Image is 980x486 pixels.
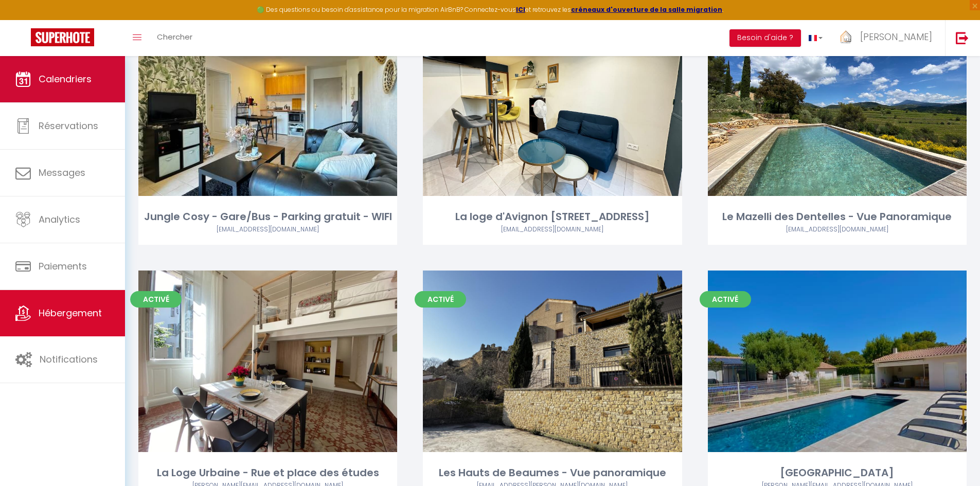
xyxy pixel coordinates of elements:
[571,5,722,14] a: créneaux d'ouverture de la salle migration
[516,5,525,14] a: ICI
[39,73,92,85] span: Calendriers
[838,29,853,45] img: ...
[130,291,182,308] span: Activé
[423,209,682,225] div: La loge d'Avignon [STREET_ADDRESS]
[423,465,682,481] div: Les Hauts de Beaumes - Vue panoramique
[729,29,801,47] button: Besoin d'aide ?
[157,31,192,42] span: Chercher
[956,31,969,44] img: logout
[138,209,397,225] div: Jungle Cosy - Gare/Bus - Parking gratuit - WIFI
[39,119,98,132] span: Réservations
[40,353,98,366] span: Notifications
[8,4,39,35] button: Ouvrir le widget de chat LiveChat
[860,30,932,43] span: [PERSON_NAME]
[830,20,945,56] a: ... [PERSON_NAME]
[31,28,94,46] img: Super Booking
[700,291,751,308] span: Activé
[415,291,466,308] span: Activé
[39,260,87,273] span: Paiements
[39,213,80,226] span: Analytics
[149,20,200,56] a: Chercher
[708,465,967,481] div: [GEOGRAPHIC_DATA]
[423,225,682,235] div: Airbnb
[138,225,397,235] div: Airbnb
[708,225,967,235] div: Airbnb
[708,209,967,225] div: Le Mazelli des Dentelles - Vue Panoramique
[138,465,397,481] div: La Loge Urbaine - Rue et place des études
[39,307,102,319] span: Hébergement
[39,166,85,179] span: Messages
